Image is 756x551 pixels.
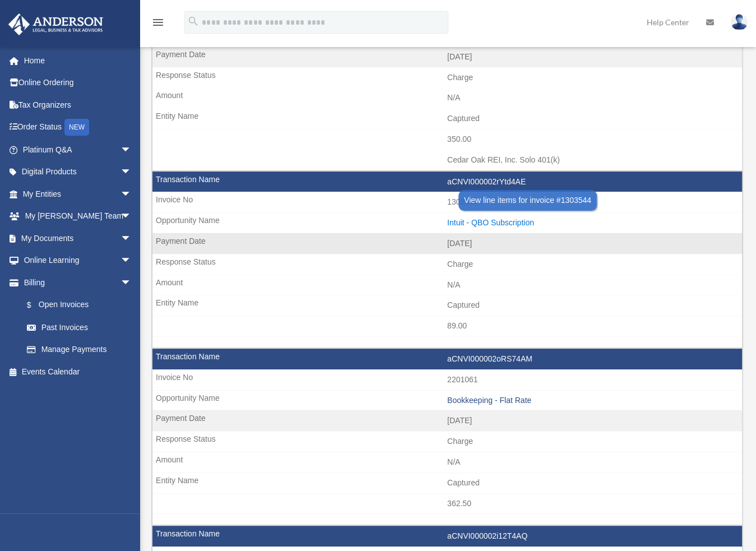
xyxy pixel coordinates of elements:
[5,13,106,35] img: Anderson Advisors Platinum Portal
[447,396,736,405] div: Bookkeeping - Flat Rate
[152,431,742,452] td: Charge
[152,67,742,89] td: Charge
[64,119,89,136] div: NEW
[447,218,736,228] div: Intuit - QBO Subscription
[151,16,165,29] i: menu
[152,254,742,275] td: Charge
[8,161,149,183] a: Digital Productsarrow_drop_down
[152,410,742,432] td: [DATE]
[152,108,742,129] td: Captured
[152,349,742,370] td: aCNVI000002oRS74AM
[16,316,143,339] a: Past Invoices
[152,150,742,171] td: Cedar Oak REI, Inc. Solo 401(k)
[8,183,149,205] a: My Entitiesarrow_drop_down
[33,298,39,312] span: $
[8,116,149,139] a: Order StatusNEW
[8,249,149,272] a: Online Learningarrow_drop_down
[120,183,143,206] span: arrow_drop_down
[152,129,742,150] td: 350.00
[8,271,149,294] a: Billingarrow_drop_down
[152,526,742,547] td: aCNVI000002i12T4AQ
[152,493,742,515] td: 362.50
[152,452,742,473] td: N/A
[16,294,149,317] a: $Open Invoices
[8,94,149,116] a: Tax Organizers
[152,192,742,213] td: 1303544
[152,316,742,337] td: 89.00
[16,339,149,361] a: Manage Payments
[151,20,165,29] a: menu
[120,138,143,161] span: arrow_drop_down
[8,72,149,94] a: Online Ordering
[8,138,149,161] a: Platinum Q&Aarrow_drop_down
[120,205,143,228] span: arrow_drop_down
[8,227,149,249] a: My Documentsarrow_drop_down
[731,14,748,30] img: User Pic
[152,369,742,391] td: 2201061
[8,49,149,72] a: Home
[120,161,143,184] span: arrow_drop_down
[120,271,143,294] span: arrow_drop_down
[8,205,149,228] a: My [PERSON_NAME] Teamarrow_drop_down
[152,87,742,109] td: N/A
[187,15,200,27] i: search
[152,275,742,296] td: N/A
[120,249,143,272] span: arrow_drop_down
[8,360,149,383] a: Events Calendar
[152,47,742,68] td: [DATE]
[152,473,742,494] td: Captured
[152,295,742,316] td: Captured
[152,233,742,254] td: [DATE]
[152,172,742,193] td: aCNVI000002rYtd4AE
[120,227,143,250] span: arrow_drop_down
